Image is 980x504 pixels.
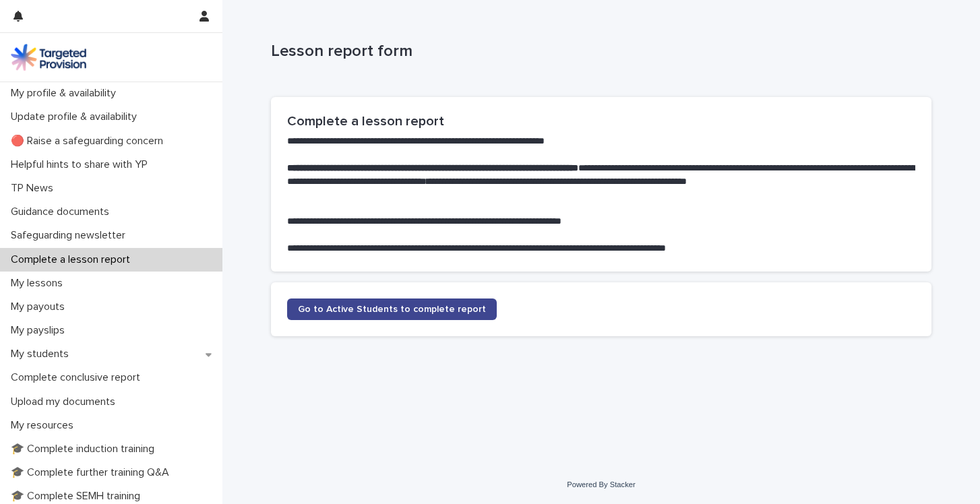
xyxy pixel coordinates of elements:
p: 🎓 Complete further training Q&A [5,466,180,479]
p: TP News [5,182,64,195]
p: Complete a lesson report [5,253,141,266]
p: My resources [5,419,84,432]
span: Go to Active Students to complete report [298,305,486,314]
p: My lessons [5,277,73,290]
p: Complete conclusive report [5,371,151,384]
p: My students [5,348,80,360]
p: Guidance documents [5,206,120,218]
a: Powered By Stacker [567,480,635,489]
p: Upload my documents [5,396,126,408]
p: My payouts [5,301,75,313]
p: Lesson report form [271,42,926,61]
p: My profile & availability [5,87,127,100]
p: My payslips [5,324,75,337]
a: Go to Active Students to complete report [287,298,497,320]
h2: Complete a lesson report [287,113,915,129]
p: Safeguarding newsletter [5,229,136,242]
p: Update profile & availability [5,111,148,123]
p: Helpful hints to share with YP [5,158,158,171]
p: 🔴 Raise a safeguarding concern [5,135,174,148]
p: 🎓 Complete induction training [5,443,165,455]
img: M5nRWzHhSzIhMunXDL62 [11,44,86,71]
p: 🎓 Complete SEMH training [5,490,151,503]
